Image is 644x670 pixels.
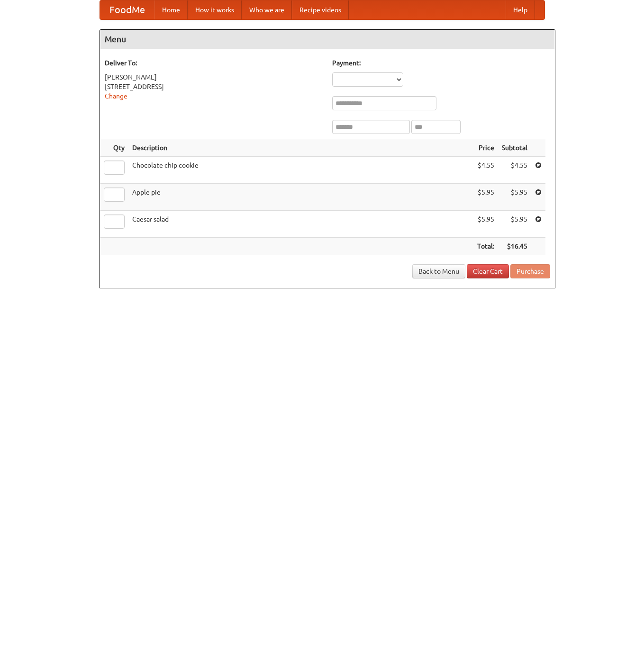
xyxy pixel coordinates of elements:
[498,184,531,211] td: $5.95
[473,184,498,211] td: $5.95
[506,0,535,19] a: Help
[100,139,128,157] th: Qty
[498,157,531,184] td: $4.55
[105,58,323,68] h5: Deliver To:
[242,0,292,19] a: Who we are
[128,211,473,238] td: Caesar salad
[128,139,473,157] th: Description
[128,184,473,211] td: Apple pie
[498,238,531,255] th: $16.45
[100,30,555,49] h4: Menu
[473,238,498,255] th: Total:
[154,0,188,19] a: Home
[473,157,498,184] td: $4.55
[105,72,323,82] div: [PERSON_NAME]
[473,211,498,238] td: $5.95
[498,211,531,238] td: $5.95
[105,82,323,91] div: [STREET_ADDRESS]
[128,157,473,184] td: Chocolate chip cookie
[473,139,498,157] th: Price
[105,92,127,100] a: Change
[332,58,550,68] h5: Payment:
[498,139,531,157] th: Subtotal
[467,264,509,278] a: Clear Cart
[188,0,242,19] a: How it works
[100,0,154,19] a: FoodMe
[412,264,465,278] a: Back to Menu
[510,264,550,278] button: Purchase
[292,0,349,19] a: Recipe videos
